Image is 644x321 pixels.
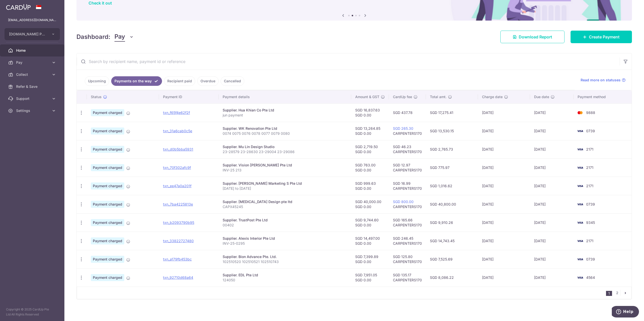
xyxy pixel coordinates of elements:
td: SGD 12.97 CARPENTERS170 [389,158,426,177]
a: txn_f65f4e62f2f [163,110,190,115]
img: CardUp [6,4,31,10]
span: 4564 [586,275,595,280]
span: Collect [16,72,49,77]
input: Search by recipient name, payment id or reference [77,53,620,70]
td: SGD 775.97 [426,158,478,177]
td: [DATE] [530,213,574,232]
div: Supplier. WK Renovation Pte Ltd [223,126,347,131]
td: SGD 7,399.89 SGD 0.00 [351,250,389,268]
td: [DATE] [530,103,574,122]
p: 00402 [223,223,347,228]
td: SGD 14,743.45 [426,232,478,250]
span: Amount & GST [355,94,379,99]
span: Payment charged [91,146,124,153]
div: Supplier. Alexis Interior Pte Ltd [223,236,347,241]
img: Bank Card [575,256,585,262]
span: 0739 [586,257,595,261]
div: Supplier. [MEDICAL_DATA] Design pte ltd [223,199,347,204]
a: 2 [614,290,620,296]
nav: pager [606,287,631,299]
span: 0739 [586,129,595,133]
td: SGD 9,744.60 SGD 0.00 [351,213,389,232]
a: Payments on the way [111,76,162,86]
td: [DATE] [478,232,530,250]
span: Payment charged [91,109,124,116]
td: [DATE] [530,140,574,158]
th: Payment ID [159,90,219,103]
td: [DATE] [530,232,574,250]
td: SGD 13,264.85 SGD 0.00 [351,122,389,140]
span: 9888 [586,110,595,115]
a: txn_b2093790b95 [163,220,194,225]
span: Payment charged [91,164,124,171]
td: SGD 40,800.00 [426,195,478,213]
span: [DOMAIN_NAME] PTE. LTD. [9,32,46,37]
td: [DATE] [478,195,530,213]
span: 2171 [586,239,593,243]
span: Payment charged [91,219,124,226]
p: CAPX45245 [223,204,347,209]
p: jun payment [223,113,347,118]
td: SGD 8,086.22 [426,268,478,287]
img: Bank Card [575,165,585,171]
td: SGD 7,525.69 [426,250,478,268]
td: [DATE] [530,177,574,195]
p: INV-25-0295 [223,241,347,246]
p: 102510520 102510521 102510743 [223,259,347,264]
a: Cancelled [221,76,244,86]
td: [DATE] [478,103,530,122]
th: Payment details [219,90,351,103]
td: SGD 246.45 CARPENTERS170 [389,232,426,250]
span: CardUp fee [393,94,412,99]
span: Pay [16,60,49,65]
p: INV-25 213 [223,168,347,173]
img: Bank Card [575,220,585,226]
th: Payment method [574,90,632,103]
a: txn_ee47a0a201f [163,184,191,188]
button: Pay [114,32,134,42]
p: 124050 [223,278,347,283]
a: txn_70f302afc9f [163,165,191,170]
span: 0739 [586,202,595,206]
td: [DATE] [530,268,574,287]
td: [DATE] [478,250,530,268]
img: Bank Card [575,201,585,207]
div: Supplier. Vision [PERSON_NAME] Pte Ltd [223,163,347,168]
img: Bank Card [575,128,585,134]
td: [DATE] [530,158,574,177]
a: SGD 800.00 [393,200,414,204]
td: [DATE] [478,213,530,232]
p: 0074 0075 0076 0078 0077 0079 0080 [223,131,347,136]
td: [DATE] [530,250,574,268]
a: txn_a179fb453bc [163,257,192,261]
div: Supplier. EDL Pte Ltd [223,273,347,278]
img: Bank Card [575,238,585,244]
span: Payment charged [91,237,124,244]
span: Payment charged [91,201,124,208]
iframe: Opens a widget where you can find more information [612,306,639,318]
td: [DATE] [530,195,574,213]
h4: Dashboard: [76,32,110,41]
span: Due date [534,94,549,99]
img: Bank Card [575,110,585,116]
td: SGD 125.80 CARPENTERS170 [389,250,426,268]
div: Supplier. TrustPost Pte Ltd [223,218,347,223]
a: txn_d0b5bba5931 [163,147,193,151]
td: SGD 13,530.15 [426,122,478,140]
span: Refer & Save [16,84,49,89]
span: Settings [16,108,49,113]
a: Recipient paid [164,76,195,86]
a: SGD 265.30 [393,126,413,131]
td: SGD 165.66 CARPENTERS170 [389,213,426,232]
div: Supplier. Mu Lin Design Studio [223,144,347,149]
a: Create Payment [571,31,632,43]
td: [DATE] [478,177,530,195]
td: SGD 7,951.05 SGD 0.00 [351,268,389,287]
td: SGD 135.17 CARPENTERS170 [389,268,426,287]
td: SGD 9,910.26 [426,213,478,232]
span: Charge date [482,94,503,99]
a: txn_33822727480 [163,239,194,243]
a: Read more on statuses [581,78,626,83]
td: SGD 16.99 CARPENTERS170 [389,177,426,195]
a: txn_31a6cab0c5e [163,129,192,133]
